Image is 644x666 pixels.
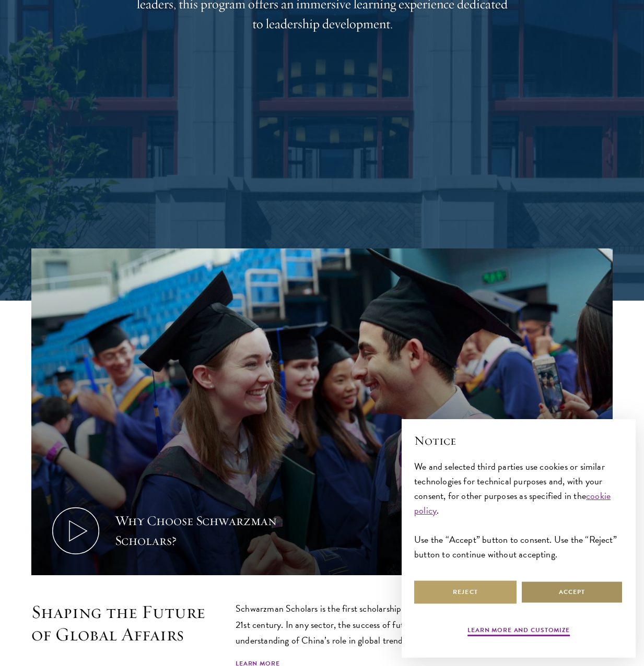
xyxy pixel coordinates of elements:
[414,580,517,604] button: Reject
[414,459,623,562] div: We and selected third parties use cookies or similar technologies for technical purposes and, wit...
[236,601,613,648] p: Schwarzman Scholars is the first scholarship created to respond to the geopolitical landscape of ...
[414,432,623,449] h2: Notice
[115,511,308,551] div: Why Choose Schwarzman Scholars?
[414,489,611,517] a: cookie policy
[467,625,570,638] button: Learn more and customize
[31,248,613,575] button: Why Choose Schwarzman Scholars?
[31,601,215,646] h2: Shaping the Future of Global Affairs
[521,580,623,604] button: Accept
